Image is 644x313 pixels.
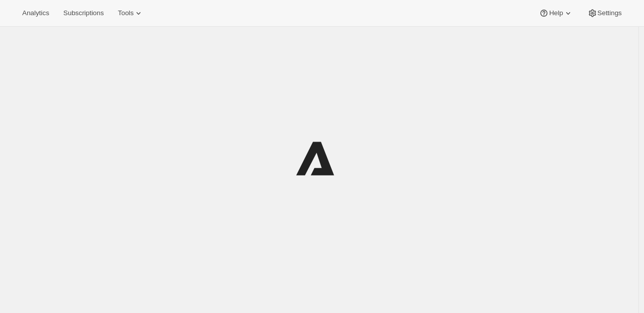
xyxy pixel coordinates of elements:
[581,6,628,20] button: Settings
[549,9,563,17] span: Help
[63,9,104,17] span: Subscriptions
[16,6,55,20] button: Analytics
[112,6,150,20] button: Tools
[533,6,579,20] button: Help
[597,9,622,17] span: Settings
[57,6,110,20] button: Subscriptions
[118,9,133,17] span: Tools
[22,9,49,17] span: Analytics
